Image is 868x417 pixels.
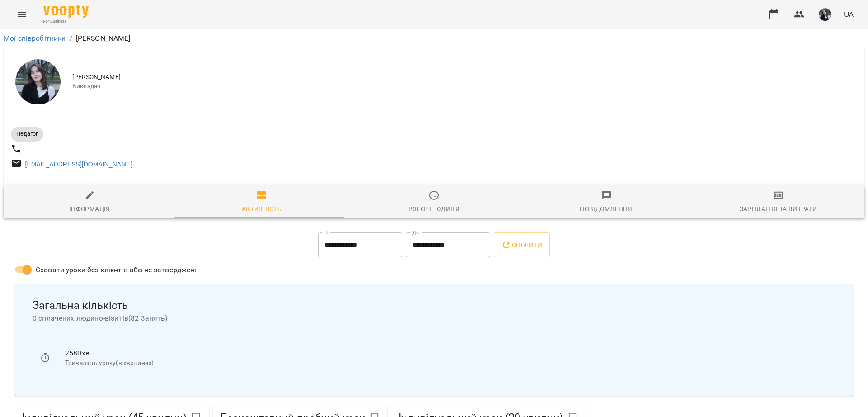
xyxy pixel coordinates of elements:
[70,33,72,44] li: /
[840,6,857,23] button: UA
[33,313,835,324] span: 0 сплачених людино-візитів ( 82 Занять )
[494,232,549,258] button: Оновити
[25,161,132,168] a: [EMAIL_ADDRESS][DOMAIN_NAME]
[33,299,835,313] span: Загальна кількість
[4,34,66,43] a: Мої співробітники
[69,204,110,214] div: Інформація
[65,359,828,368] p: Тривалість уроку(в хвилинах)
[819,8,831,21] img: 91885ff653e4a9d6131c60c331ff4ae6.jpeg
[65,348,828,359] p: 2580 хв.
[43,5,89,18] img: Voopty Logo
[43,19,89,24] span: For Business
[4,33,864,44] nav: breadcrumb
[242,204,282,214] div: Активність
[740,204,817,214] div: Зарплатня та Витрати
[76,33,131,44] p: [PERSON_NAME]
[72,82,857,91] span: Викладач
[11,130,43,138] span: Педагог
[844,9,854,19] span: UA
[408,204,460,214] div: Робочі години
[36,265,197,275] span: Сховати уроки без клієнтів або не затверджені
[15,59,61,104] img: Сікора Марія Юріївна
[580,204,632,214] div: Повідомлення
[11,4,33,25] button: Menu
[501,240,542,251] span: Оновити
[72,73,857,82] span: [PERSON_NAME]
